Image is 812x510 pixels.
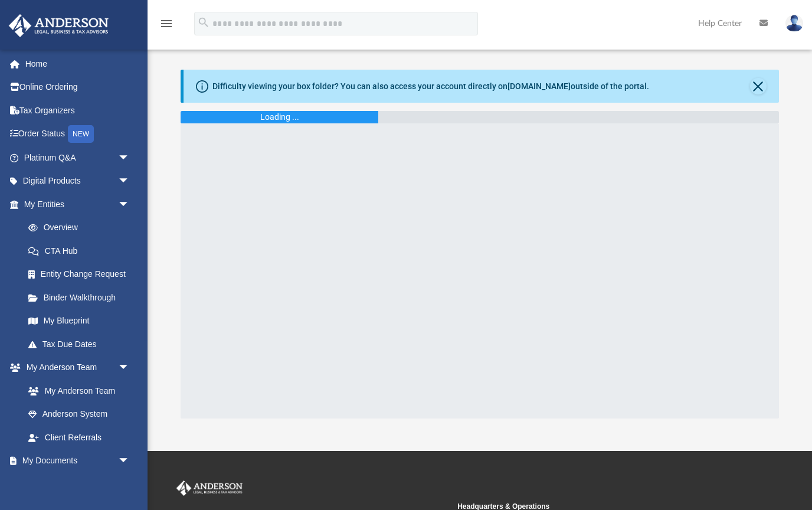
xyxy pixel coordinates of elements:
span: arrow_drop_down [118,356,142,380]
a: Entity Change Request [17,263,148,286]
a: Digital Productsarrow_drop_down [8,169,148,193]
span: arrow_drop_down [118,192,142,217]
a: Binder Walkthrough [17,286,148,309]
a: My Documentsarrow_drop_down [8,449,142,473]
a: My Entitiesarrow_drop_down [8,192,148,216]
a: Online Ordering [8,76,148,99]
a: menu [159,22,173,31]
a: Client Referrals [17,426,142,449]
a: [DOMAIN_NAME] [508,81,571,91]
span: arrow_drop_down [118,146,142,170]
a: Overview [17,216,148,240]
a: CTA Hub [17,239,148,263]
img: User Pic [785,15,803,32]
a: My Anderson Teamarrow_drop_down [8,356,142,380]
img: Anderson Advisors Platinum Portal [5,14,112,37]
div: Loading ... [260,111,299,123]
a: My Anderson Team [17,379,136,403]
a: Home [8,52,148,76]
img: Anderson Advisors Platinum Portal [174,480,245,496]
a: Tax Organizers [8,99,148,122]
a: Tax Due Dates [17,332,148,356]
span: arrow_drop_down [118,449,142,473]
a: Order StatusNEW [8,122,148,146]
a: Anderson System [17,403,142,426]
button: Close [750,78,767,94]
div: Difficulty viewing your box folder? You can also access your account directly on outside of the p... [212,80,649,93]
div: NEW [68,125,94,143]
span: arrow_drop_down [118,169,142,194]
i: menu [159,17,173,31]
a: My Blueprint [17,309,142,333]
i: search [197,16,210,29]
a: Platinum Q&Aarrow_drop_down [8,146,148,169]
